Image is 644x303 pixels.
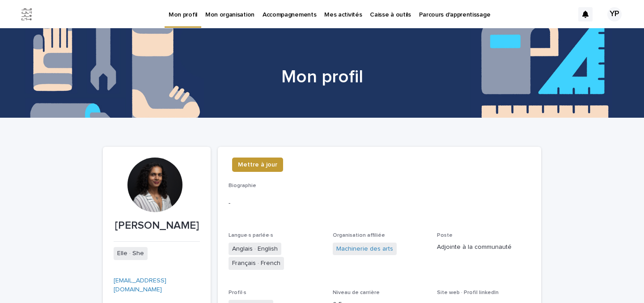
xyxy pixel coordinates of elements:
button: Mettre à jour [232,158,283,172]
span: Poste [437,233,453,238]
span: Elle · She [114,247,148,260]
span: Mettre à jour [238,160,277,169]
a: Machinerie des arts [336,244,393,254]
span: Niveau de carrière [333,290,380,295]
div: YP [607,7,622,21]
p: [PERSON_NAME] [114,219,200,232]
span: Langue·s parlée·s [229,233,273,238]
span: Profil·s [229,290,246,295]
p: - [229,199,530,208]
h1: Mon profil [103,66,541,88]
span: Site web · Profil linkedIn [437,290,499,295]
span: Français · French [229,257,284,270]
span: Biographie [229,183,256,188]
p: Adjointe à la communauté [437,243,530,252]
span: Anglais · English [229,243,281,256]
img: Jx8JiDZqSLW7pnA6nIo1 [18,5,36,23]
a: [EMAIL_ADDRESS][DOMAIN_NAME] [114,277,166,293]
span: Organisation affiliée [333,233,385,238]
